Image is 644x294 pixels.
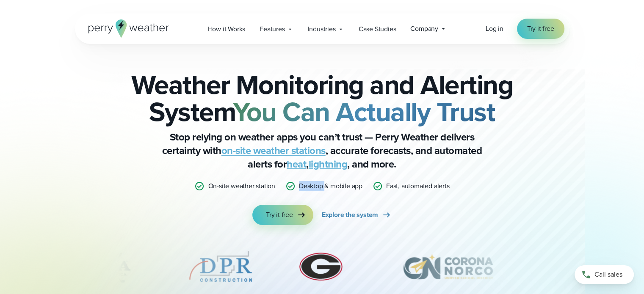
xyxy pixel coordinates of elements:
[517,19,564,39] a: Try it free
[221,143,326,158] a: on-site weather stations
[322,210,378,220] span: Explore the system
[575,265,634,284] a: Call sales
[233,92,495,132] strong: You Can Actually Trust
[187,245,254,288] img: DPR-Construction.svg
[201,20,253,38] a: How it Works
[486,24,503,33] span: Log in
[187,245,254,288] div: 5 of 12
[287,157,306,172] a: heat
[208,181,275,191] p: On-site weather station
[359,24,396,34] span: Case Studies
[388,245,508,288] div: 7 of 12
[388,245,508,288] img: Corona-Norco-Unified-School-District.svg
[208,24,246,34] span: How it Works
[351,20,404,38] a: Case Studies
[308,24,336,34] span: Industries
[309,157,348,172] a: lightning
[117,245,527,292] div: slideshow
[386,181,450,191] p: Fast, automated alerts
[153,130,492,171] p: Stop relying on weather apps you can’t trust — Perry Weather delivers certainty with , accurate f...
[295,245,347,288] div: 6 of 12
[78,245,146,288] img: PGA.svg
[78,245,146,288] div: 4 of 12
[486,24,503,34] a: Log in
[252,205,313,225] a: Try it free
[322,205,392,225] a: Explore the system
[295,245,347,288] img: University-of-Georgia.svg
[266,210,293,220] span: Try it free
[299,181,362,191] p: Desktop & mobile app
[527,24,554,34] span: Try it free
[117,71,527,125] h2: Weather Monitoring and Alerting System
[410,24,438,34] span: Company
[260,24,285,34] span: Features
[594,269,622,280] span: Call sales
